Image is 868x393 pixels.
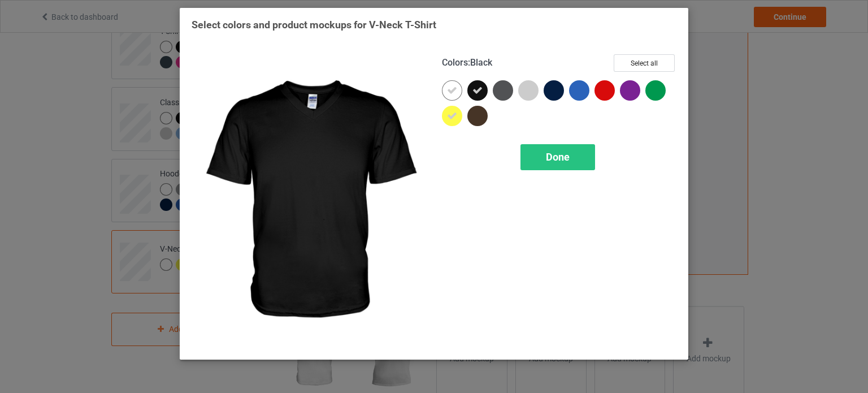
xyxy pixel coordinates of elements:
h4: : [442,57,492,69]
button: Select all [614,54,675,72]
span: Black [470,57,492,68]
span: Select colors and product mockups for V-Neck T-Shirt [192,19,436,31]
span: Colors [442,57,468,68]
span: Done [546,151,570,163]
img: regular.jpg [192,54,426,348]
